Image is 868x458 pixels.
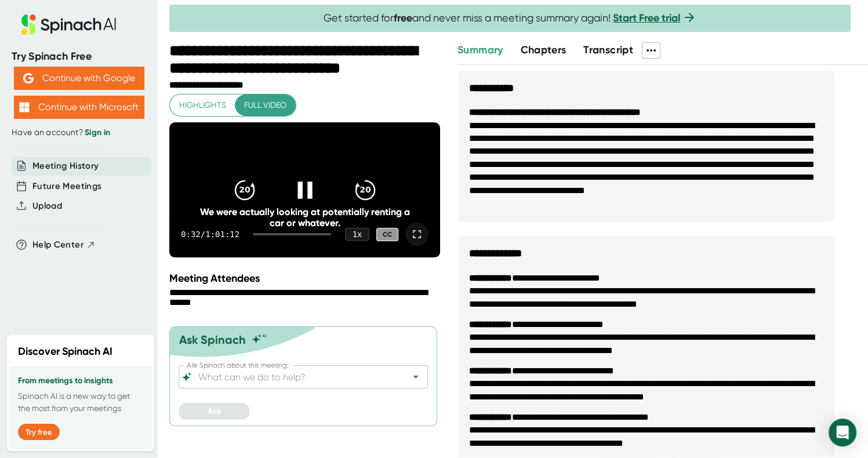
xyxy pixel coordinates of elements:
button: Transcript [583,42,633,58]
input: What can we do to help? [196,369,390,385]
span: Highlights [179,98,226,112]
button: Try free [18,424,60,440]
div: Have an account? [12,128,146,138]
button: Help Center [32,238,96,252]
div: 0:32 / 1:01:12 [181,230,239,239]
button: Continue with Microsoft [14,96,144,119]
span: Ask [208,406,221,416]
a: Sign in [85,128,110,137]
span: Full video [244,98,286,112]
span: Chapters [520,43,566,56]
img: Aehbyd4JwY73AAAAAElFTkSuQmCC [23,73,34,83]
button: Future Meetings [32,180,101,193]
span: Help Center [32,238,83,252]
span: Transcript [583,43,633,56]
button: Upload [32,199,62,213]
div: 1 x [345,228,369,241]
button: Ask [179,403,250,420]
b: free [394,12,412,24]
button: Continue with Google [14,67,144,90]
button: Highlights [170,94,235,116]
a: Start Free trial [613,12,680,24]
button: Full video [235,94,296,116]
h2: Discover Spinach AI [18,344,112,359]
button: Meeting History [32,159,99,173]
p: Spinach AI is a new way to get the most from your meetings [18,390,143,415]
div: Ask Spinach [179,333,246,347]
h3: From meetings to insights [18,376,143,386]
div: Open Intercom Messenger [829,419,856,446]
button: Summary [457,42,503,58]
span: Get started for and never miss a meeting summary again! [324,12,696,25]
button: Open [408,369,424,385]
div: CC [376,228,398,241]
div: Meeting Attendees [169,272,443,285]
div: We were actually looking at potentially renting a car or whatever. [197,206,413,228]
div: Try Spinach Free [12,50,146,63]
span: Summary [457,43,503,56]
button: Chapters [520,42,566,58]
